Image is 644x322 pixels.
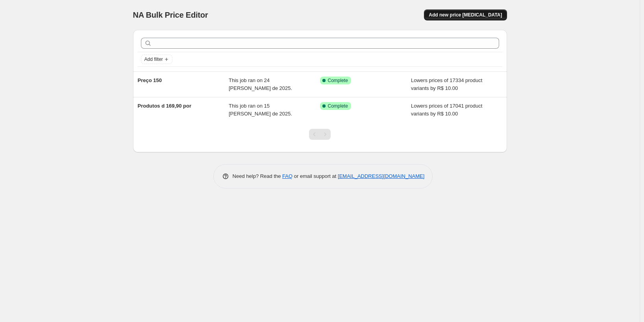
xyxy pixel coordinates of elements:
[338,173,424,179] a: [EMAIL_ADDRESS][DOMAIN_NAME]
[411,77,482,91] span: Lowers prices of 17334 product variants by R$ 10.00
[229,77,292,91] span: This job ran on 24 [PERSON_NAME] de 2025.
[138,77,162,83] span: Preço 150
[328,77,348,84] span: Complete
[424,9,507,20] button: Add new price [MEDICAL_DATA]
[309,129,331,140] nav: Pagination
[282,173,292,179] a: FAQ
[133,11,208,19] span: NA Bulk Price Editor
[292,173,338,179] span: or email support at
[411,103,482,117] span: Lowers prices of 17041 product variants by R$ 10.00
[328,103,348,109] span: Complete
[144,56,163,62] span: Add filter
[429,12,502,18] span: Add new price [MEDICAL_DATA]
[233,173,283,179] span: Need help? Read the
[229,103,292,117] span: This job ran on 15 [PERSON_NAME] de 2025.
[138,103,192,109] span: Produtos d 169,90 por
[141,55,172,64] button: Add filter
